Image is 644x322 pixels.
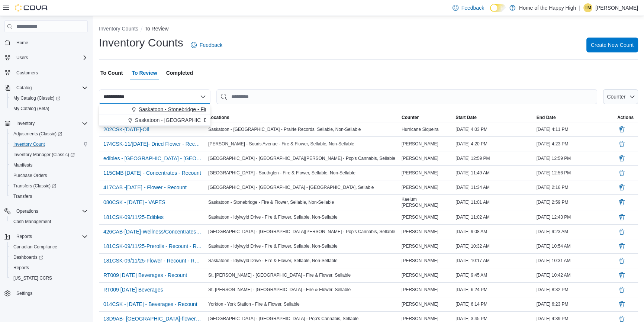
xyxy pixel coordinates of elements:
[535,227,616,236] div: [DATE] 9:23 AM
[535,300,616,309] div: [DATE] 6:23 PM
[207,213,400,222] div: Saskatoon - Idylwyld Drive - Fire & Flower, Sellable, Non-Sellable
[13,289,88,298] span: Settings
[535,125,616,134] div: [DATE] 4:11 PM
[16,55,28,61] span: Users
[1,52,91,63] button: Users
[454,183,535,192] div: [DATE] 11:34 AM
[603,89,638,104] button: Counter
[617,213,626,222] button: Delete
[535,242,616,251] div: [DATE] 10:54 AM
[7,216,91,227] button: Cash Management
[13,95,60,101] span: My Catalog (Classic)
[402,155,438,161] span: [PERSON_NAME]
[10,104,88,113] span: My Catalog (Beta)
[13,38,31,47] a: Home
[10,181,88,190] span: Transfers (Classic)
[454,300,535,309] div: [DATE] 6:14 PM
[535,183,616,192] div: [DATE] 2:16 PM
[402,301,438,307] span: [PERSON_NAME]
[7,149,91,160] a: Inventory Manager (Classic)
[10,217,54,226] a: Cash Management
[100,226,205,237] button: 426CAB-[DATE]-Wellness/Concentrates/Oils
[100,138,205,149] button: 174CSK-11/[DATE]- Dried Flower - Recount - Recount - Recount
[145,26,169,32] button: To Review
[1,288,91,299] button: Settings
[16,234,32,239] span: Reports
[10,192,35,201] a: Transfers
[7,191,91,202] button: Transfers
[454,271,535,280] div: [DATE] 9:45 AM
[166,65,193,80] span: Completed
[16,120,35,126] span: Inventory
[10,242,60,251] a: Canadian Compliance
[100,241,205,252] button: 181CSK-09/11/25-Prerolls - Recount - Recount
[13,53,31,62] button: Users
[10,150,78,159] a: Inventory Manager (Classic)
[7,160,91,170] button: Manifests
[535,285,616,294] div: [DATE] 8:32 PM
[7,252,91,263] a: Dashboards
[100,124,152,135] button: 202CSK-[DATE]-Oil
[13,119,38,128] button: Inventory
[454,139,535,148] div: [DATE] 4:20 PM
[10,94,63,103] a: My Catalog (Classic)
[1,206,91,216] button: Operations
[617,227,626,236] button: Delete
[207,300,400,309] div: Yorkton - York Station - Fire & Flower, Sellable
[402,258,438,264] span: [PERSON_NAME]
[13,183,56,189] span: Transfers (Classic)
[617,300,626,309] button: Delete
[100,212,167,223] button: 181CSK-09/11/25-Edibles
[208,115,229,120] span: Locations
[10,171,50,180] a: Purchase Orders
[1,231,91,242] button: Reports
[99,104,210,115] button: Saskatoon - Stonebridge - Fire & Flower
[13,275,52,281] span: [US_STATE] CCRS
[13,232,35,241] button: Reports
[454,168,535,177] div: [DATE] 11:49 AM
[402,115,419,120] span: Counter
[207,154,400,163] div: [GEOGRAPHIC_DATA] - [GEOGRAPHIC_DATA][PERSON_NAME] - Pop's Cannabis, Sellable
[402,214,438,220] span: [PERSON_NAME]
[10,274,88,283] span: Washington CCRS
[591,41,634,49] span: Create New Count
[13,265,29,271] span: Reports
[535,213,616,222] div: [DATE] 12:43 PM
[617,115,634,120] span: Actions
[103,184,187,191] span: 417CAB -[DATE] - Flower - Recount
[207,139,400,148] div: [PERSON_NAME] - Souris Avenue - Fire & Flower, Sellable, Non-Sellable
[1,67,91,78] button: Customers
[13,53,88,62] span: Users
[535,113,616,122] button: End Date
[207,198,400,207] div: Saskatoon - Stonebridge - Fire & Flower, Sellable, Non-Sellable
[207,242,400,251] div: Saskatoon - Idylwyld Drive - Fire & Flower, Sellable, Non-Sellable
[207,256,400,265] div: Saskatoon - Idylwyld Drive - Fire & Flower, Sellable, Non-Sellable
[103,169,201,177] span: 115CMB [DATE] - Concentrates - Recount
[16,208,38,214] span: Operations
[207,285,400,294] div: St. [PERSON_NAME] - [GEOGRAPHIC_DATA] - Fire & Flower, Sellable
[13,193,32,199] span: Transfers
[454,227,535,236] div: [DATE] 9:08 AM
[535,256,616,265] div: [DATE] 10:31 AM
[100,167,204,178] button: 115CMB [DATE] - Concentrates - Recount
[207,183,400,192] div: [GEOGRAPHIC_DATA] - [GEOGRAPHIC_DATA] - [GEOGRAPHIC_DATA], Sellable
[400,113,454,122] button: Counter
[10,242,88,251] span: Canadian Compliance
[103,271,187,279] span: RT009 [DATE] Beverages - Recount
[13,38,88,47] span: Home
[103,242,202,250] span: 181CSK-09/11/25-Prerolls - Recount - Recount
[103,213,164,221] span: 181CSK-09/11/25-Edibles
[4,34,88,318] nav: Complex example
[99,25,638,34] nav: An example of EuiBreadcrumbs
[402,141,438,147] span: [PERSON_NAME]
[10,263,32,272] a: Reports
[450,0,487,15] a: Feedback
[617,242,626,251] button: Delete
[13,244,57,250] span: Canadian Compliance
[607,94,625,100] span: Counter
[537,115,556,120] span: End Date
[103,199,165,206] span: 080CSK - [DATE] - VAPES
[13,207,88,216] span: Operations
[135,116,259,124] span: Saskatoon - [GEOGRAPHIC_DATA] - Prairie Records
